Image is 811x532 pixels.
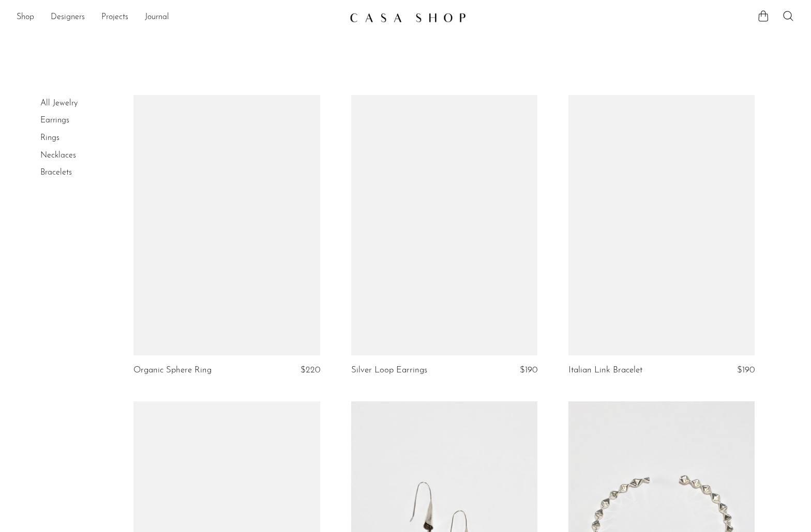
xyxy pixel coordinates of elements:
a: All Jewelry [40,99,78,107]
a: Projects [101,11,128,24]
a: Shop [17,11,34,24]
a: Bracelets [40,168,72,177]
a: Necklaces [40,151,76,160]
span: $190 [520,366,537,374]
span: $220 [301,366,320,374]
a: Silver Loop Earrings [351,366,427,375]
a: Rings [40,134,59,142]
a: Italian Link Bracelet [568,366,642,375]
a: Organic Sphere Ring [133,366,212,375]
span: $190 [737,366,755,374]
a: Earrings [40,116,69,124]
a: Designers [51,11,85,24]
nav: Desktop navigation [17,9,341,26]
ul: NEW HEADER MENU [17,9,341,26]
a: Journal [145,11,169,24]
